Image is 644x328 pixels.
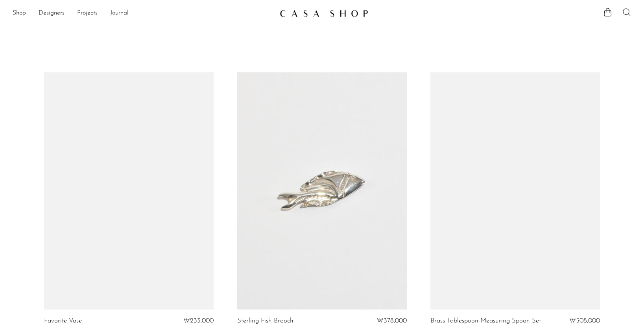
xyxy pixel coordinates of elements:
[13,7,273,20] nav: Desktop navigation
[44,317,82,324] a: Favorite Vase
[77,8,98,18] a: Projects
[39,8,65,18] a: Designers
[569,317,600,324] span: ₩508,000
[430,317,541,324] a: Brass Tablespoon Measuring Spoon Set
[183,317,214,324] span: ₩233,000
[377,317,407,324] span: ₩378,000
[13,7,273,20] ul: NEW HEADER MENU
[110,8,129,18] a: Journal
[13,8,26,18] a: Shop
[237,317,293,324] a: Sterling Fish Brooch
